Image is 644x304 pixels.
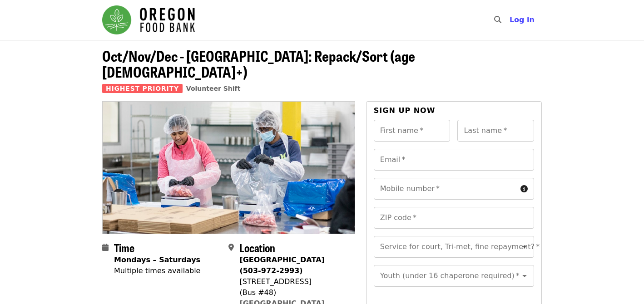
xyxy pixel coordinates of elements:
[510,15,535,24] span: Log in
[102,243,109,252] i: calendar icon
[494,15,501,24] i: search icon
[239,276,347,287] div: [STREET_ADDRESS]
[102,84,183,93] span: Highest Priority
[374,178,517,200] input: Mobile number
[239,287,347,298] div: (Bus #48)
[518,270,531,282] button: Open
[518,240,531,253] button: Open
[103,102,355,233] img: Oct/Nov/Dec - Beaverton: Repack/Sort (age 10+) organized by Oregon Food Bank
[374,149,534,171] input: Email
[114,240,134,255] span: Time
[228,243,234,252] i: map-marker-alt icon
[457,120,534,142] input: Last name
[374,120,451,142] input: First name
[102,5,195,34] img: Oregon Food Bank - Home
[507,9,514,31] input: Search
[239,240,275,255] span: Location
[502,11,542,29] button: Log in
[114,265,200,276] div: Multiple times available
[114,255,200,264] strong: Mondays – Saturdays
[239,255,324,275] strong: [GEOGRAPHIC_DATA] (503-972-2993)
[520,185,528,193] i: circle-info icon
[186,85,241,92] a: Volunteer Shift
[102,45,415,82] span: Oct/Nov/Dec - [GEOGRAPHIC_DATA]: Repack/Sort (age [DEMOGRAPHIC_DATA]+)
[374,207,534,229] input: ZIP code
[374,106,436,115] span: Sign up now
